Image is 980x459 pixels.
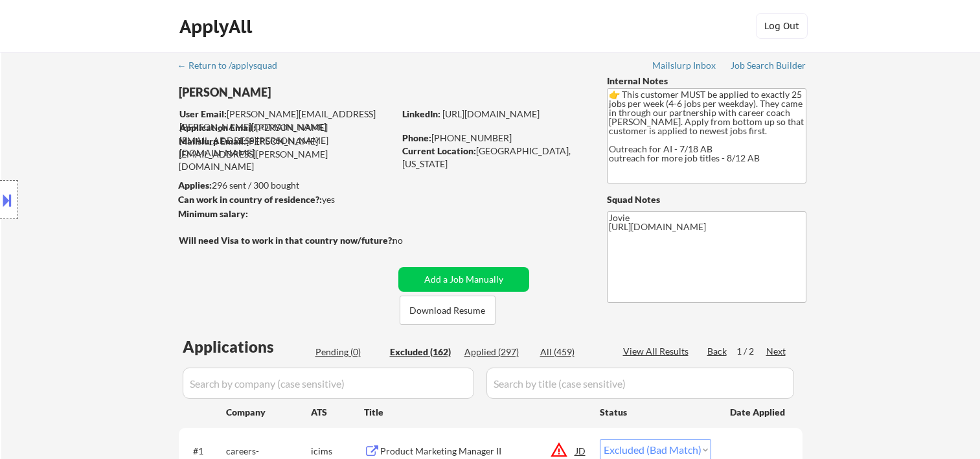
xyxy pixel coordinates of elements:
div: Date Applied [730,406,787,419]
div: ← Return to /applysquad [177,61,290,70]
button: Add a Job Manually [398,267,529,292]
a: Mailslurp Inbox [652,60,717,73]
div: Back [707,345,728,358]
input: Search by company (case sensitive) [183,368,474,399]
div: Next [766,345,787,358]
div: yes [178,193,390,206]
a: [URL][DOMAIN_NAME] [442,108,540,119]
div: Product Marketing Manager II [380,445,576,458]
div: 296 sent / 300 bought [178,179,394,192]
div: ApplyAll [179,16,256,38]
div: Applications [183,339,311,355]
div: [PERSON_NAME][EMAIL_ADDRESS][PERSON_NAME][DOMAIN_NAME] [179,121,394,159]
div: Title [364,406,587,419]
div: Internal Notes [607,75,806,88]
div: Squad Notes [607,193,806,206]
div: Job Search Builder [731,61,806,70]
button: Download Resume [400,296,496,325]
a: ← Return to /applysquad [177,60,290,73]
div: Applied (297) [464,346,529,359]
a: Job Search Builder [731,60,806,73]
div: #1 [193,445,216,458]
div: Status [600,400,711,423]
div: Mailslurp Inbox [652,61,717,70]
div: no [393,234,429,247]
input: Search by title (case sensitive) [486,368,794,399]
button: Log Out [756,13,808,39]
button: warning_amber [550,441,568,459]
div: Pending (0) [315,346,380,359]
div: icims [311,445,364,458]
strong: Will need Visa to work in that country now/future?: [179,235,394,246]
strong: Phone: [402,132,431,143]
div: [PERSON_NAME][EMAIL_ADDRESS][PERSON_NAME][DOMAIN_NAME] [179,135,394,173]
div: Company [226,406,311,419]
strong: Can work in country of residence?: [178,194,322,205]
div: ATS [311,406,364,419]
strong: LinkedIn: [402,108,440,119]
div: [GEOGRAPHIC_DATA], [US_STATE] [402,145,586,170]
div: [PERSON_NAME][EMAIL_ADDRESS][PERSON_NAME][DOMAIN_NAME] [179,108,394,133]
div: 1 / 2 [736,345,766,358]
div: All (459) [540,346,605,359]
div: [PERSON_NAME] [179,84,445,100]
div: [PHONE_NUMBER] [402,132,586,145]
div: Excluded (162) [390,346,455,359]
strong: Current Location: [402,145,476,156]
div: View All Results [623,345,692,358]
